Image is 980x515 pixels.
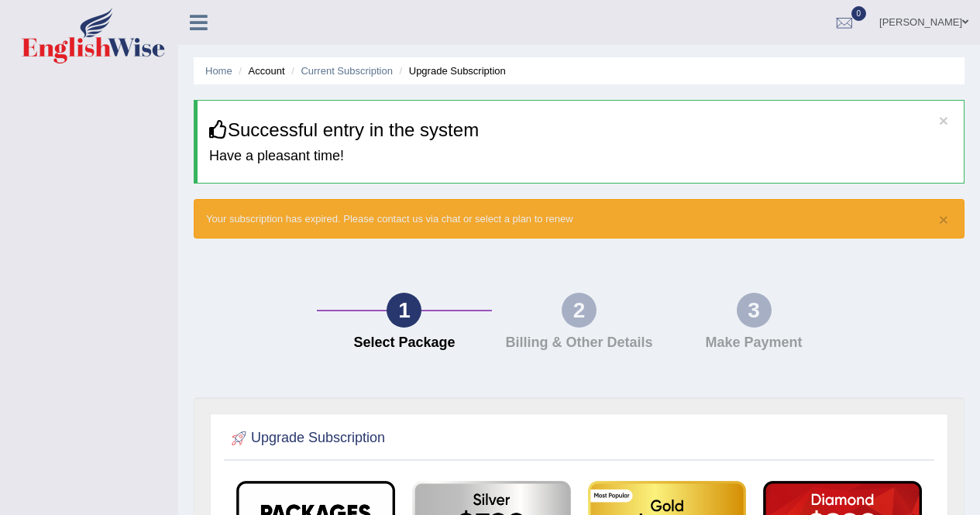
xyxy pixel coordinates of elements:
a: Home [205,65,232,77]
div: 3 [737,293,772,328]
h2: Upgrade Subscription [228,427,385,450]
h3: Successful entry in the system [209,120,952,140]
a: Current Subscription [301,65,393,77]
div: 2 [562,293,597,328]
h4: Make Payment [674,335,834,351]
li: Upgrade Subscription [396,64,506,78]
div: 1 [387,293,421,328]
li: Account [235,64,284,78]
div: Your subscription has expired. Please contact us via chat or select a plan to renew [194,199,965,239]
h4: Have a pleasant time! [209,149,952,164]
button: × [939,112,948,129]
span: 0 [851,6,867,21]
h4: Select Package [325,335,484,351]
h4: Billing & Other Details [500,335,659,351]
button: × [939,211,948,228]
